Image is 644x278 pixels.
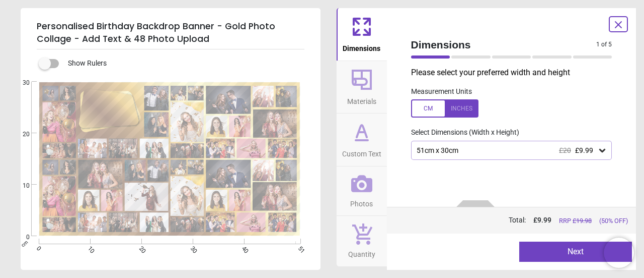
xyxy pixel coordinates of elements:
span: £ 19.98 [573,217,592,225]
span: 0 [11,233,30,242]
p: Please select your preferred width and height [411,67,620,78]
span: Materials [347,92,376,107]
span: Custom Text [342,144,381,159]
iframe: Brevo live chat [604,238,634,268]
span: 10 [11,182,30,190]
button: Quantity [337,216,387,266]
span: (50% OFF) [599,216,628,226]
button: Materials [337,61,387,114]
h5: Personalised Birthday Backdrop Banner - Gold Photo Collage - Add Text & 48 Photo Upload [37,16,304,49]
div: 51cm x 30cm [416,146,598,155]
button: Dimensions [337,8,387,61]
span: £20 [559,146,571,154]
span: Dimensions [343,39,380,54]
span: 30 [11,79,30,87]
span: RRP [559,216,592,226]
span: 1 of 5 [596,40,612,49]
button: Next [519,242,632,262]
span: Dimensions [411,37,597,52]
span: cm [20,239,29,248]
label: Select Dimensions (Width x Height) [403,128,519,138]
button: Custom Text [337,114,387,166]
span: Quantity [348,245,375,260]
span: 9.99 [537,216,551,224]
div: Show Rulers [45,58,320,70]
button: Photos [337,166,387,216]
span: £9.99 [575,146,593,154]
span: Photos [350,194,373,209]
span: £ [533,215,551,226]
label: Measurement Units [411,87,472,97]
span: 20 [11,130,30,139]
div: Total: [410,215,628,226]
